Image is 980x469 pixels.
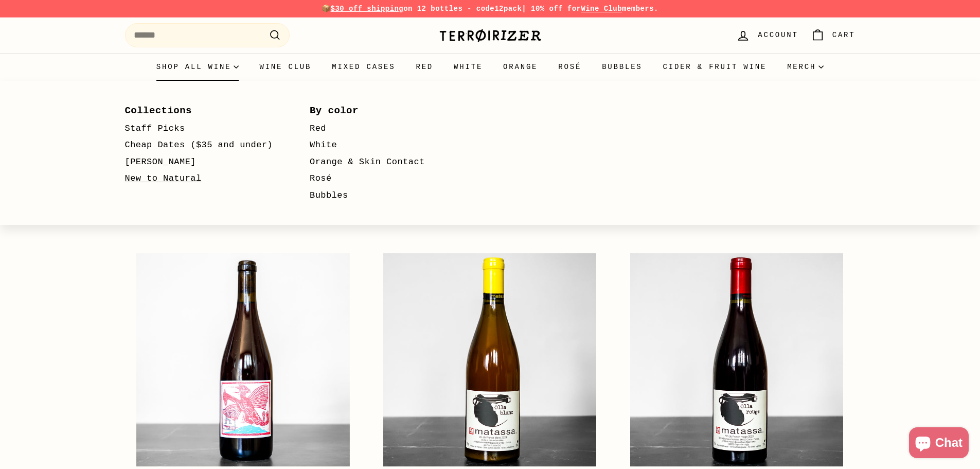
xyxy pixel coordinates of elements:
[653,53,777,81] a: Cider & Fruit Wine
[322,53,405,81] a: Mixed Cases
[805,20,862,50] a: Cart
[906,427,972,461] inbox-online-store-chat: Shopify online store chat
[331,5,404,13] span: $30 off shipping
[581,5,622,13] a: Wine Club
[548,53,592,81] a: Rosé
[104,53,876,81] div: Primary
[310,154,465,171] a: Orange & Skin Contact
[125,3,856,14] p: 📦 on 12 bottles - code | 10% off for members.
[125,154,280,171] a: [PERSON_NAME]
[125,120,280,137] a: Staff Picks
[125,101,280,120] a: Collections
[310,170,465,187] a: Rosé
[494,5,522,13] strong: 12pack
[730,20,804,50] a: Account
[310,137,465,154] a: White
[832,29,856,41] span: Cart
[125,170,280,187] a: New to Natural
[758,29,798,41] span: Account
[592,53,652,81] a: Bubbles
[310,120,465,137] a: Red
[493,53,548,81] a: Orange
[310,101,465,120] a: By color
[310,187,465,204] a: Bubbles
[405,53,443,81] a: Red
[146,53,250,81] summary: Shop all wine
[125,137,280,154] a: Cheap Dates ($35 and under)
[443,53,493,81] a: White
[249,53,322,81] a: Wine Club
[777,53,834,81] summary: Merch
